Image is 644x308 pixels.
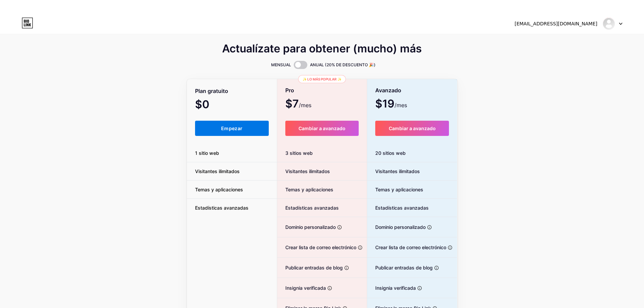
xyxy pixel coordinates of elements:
font: $0 [195,98,209,111]
font: /mes [299,102,311,109]
font: Cambiar a avanzado [299,125,345,131]
font: Insignia verificada [375,285,416,291]
button: Empezar [195,121,269,136]
font: Visitantes ilimitados [285,168,330,174]
font: $7 [285,97,299,110]
font: Dominio personalizado [375,224,426,230]
font: [EMAIL_ADDRESS][DOMAIN_NAME] [515,21,597,26]
font: 1 sitio web [195,150,219,156]
font: Estadísticas avanzadas [285,205,339,211]
font: $19 [375,97,395,110]
font: Visitantes ilimitados [195,168,240,174]
font: Publicar entradas de blog [285,265,343,270]
font: Cambiar a avanzado [389,125,436,131]
font: MENSUAL [271,62,291,67]
font: /mes [395,102,407,109]
font: 20 sitios web [375,150,406,156]
font: Estadísticas avanzadas [375,205,429,211]
font: Temas y aplicaciones [375,187,423,192]
font: Temas y aplicaciones [195,187,243,192]
button: Cambiar a avanzado [375,121,449,136]
font: Plan gratuito [195,88,228,94]
font: Avanzado [375,87,401,94]
font: Dominio personalizado [285,224,336,230]
font: Crear lista de correo electrónico [375,244,446,250]
font: ANUAL (20% DE DESCUENTO 🎉) [310,62,376,67]
font: Visitantes ilimitados [375,168,420,174]
font: Actualízate para obtener (mucho) más [222,42,422,55]
font: Estadísticas avanzadas [195,205,248,211]
font: Insignia verificada [285,285,326,291]
img: tecnología genética [602,17,615,30]
font: 3 sitios web [285,150,313,156]
button: Cambiar a avanzado [285,121,359,136]
font: Pro [285,87,294,94]
font: Publicar entradas de blog [375,265,433,270]
font: Crear lista de correo electrónico [285,244,356,250]
font: ✨ Lo más popular ✨ [303,77,341,81]
font: Temas y aplicaciones [285,187,333,192]
font: Empezar [221,125,242,131]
